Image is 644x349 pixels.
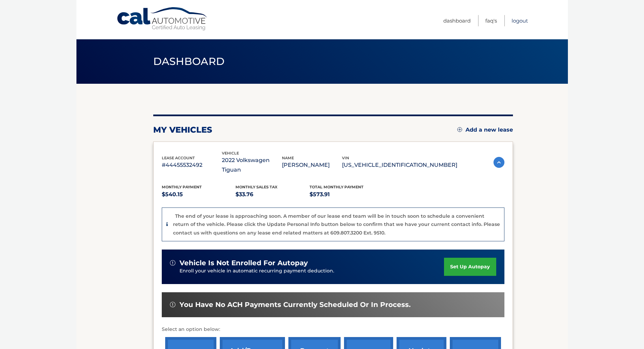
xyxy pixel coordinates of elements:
[342,156,349,160] span: vin
[173,213,500,236] p: The end of your lease is approaching soon. A member of our lease end team will be in touch soon t...
[222,151,239,156] span: vehicle
[235,190,310,199] p: $33.76
[162,156,195,160] span: lease account
[282,156,294,160] span: name
[485,15,497,26] a: FAQ's
[153,125,212,135] h2: my vehicles
[180,300,411,309] span: You have no ACH payments currently scheduled or in process.
[153,55,225,68] span: Dashboard
[282,160,342,170] p: [PERSON_NAME]
[235,185,277,189] span: Monthly sales Tax
[222,156,282,175] p: 2022 Volkswagen Tiguan
[116,7,209,31] a: Cal Automotive
[310,190,384,199] p: $573.91
[457,126,513,133] a: Add a new lease
[162,190,236,199] p: $540.15
[310,185,363,189] span: Total Monthly Payment
[162,160,222,170] p: #44455532492
[170,302,175,307] img: alert-white.svg
[180,267,444,275] p: Enroll your vehicle in automatic recurring payment deduction.
[493,157,504,168] img: accordion-active.svg
[457,127,462,132] img: add.svg
[162,185,202,189] span: Monthly Payment
[162,325,504,334] p: Select an option below:
[170,260,175,266] img: alert-white.svg
[512,15,528,26] a: Logout
[180,259,308,267] span: vehicle is not enrolled for autopay
[342,160,457,170] p: [US_VEHICLE_IDENTIFICATION_NUMBER]
[443,15,471,26] a: Dashboard
[444,258,496,276] a: set up autopay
